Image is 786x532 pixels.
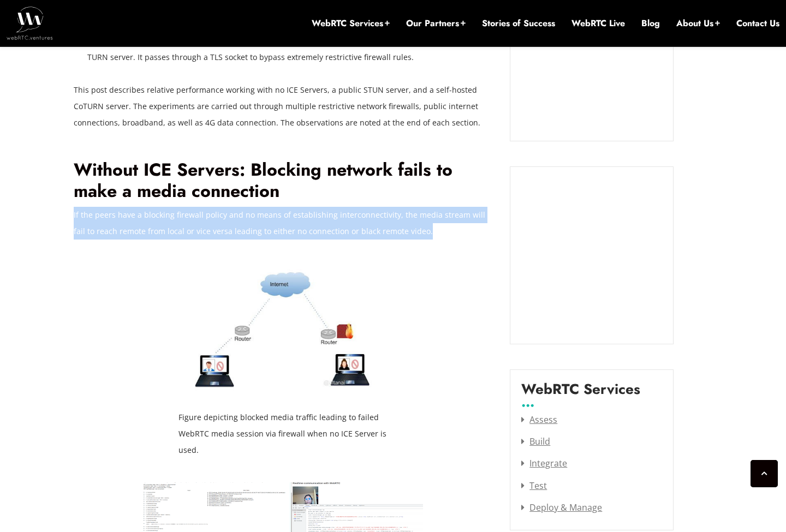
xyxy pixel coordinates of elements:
p: If the peers have a blocking firewall policy and no means of establishing interconnectivity, the ... [74,207,494,240]
li: is used to relay media on a TCP/TLS connection via the TURN server. It passes through a TLS socke... [87,32,494,65]
a: Integrate [521,457,567,469]
a: Contact Us [736,17,779,29]
iframe: Embedded CTA [521,178,662,333]
figcaption: Figure depicting blocked media traffic leading to failed WebRTC media session via firewall when n... [178,409,388,458]
label: WebRTC Services [521,381,640,406]
a: Stories of Success [482,17,555,29]
a: About Us [676,17,720,29]
a: WebRTC Live [571,17,625,29]
a: Deploy & Manage [521,501,602,513]
a: Test [521,480,547,492]
a: Build [521,435,550,447]
h1: Without ICE Servers: Blocking network fails to make a media connection [74,159,494,202]
a: Blog [641,17,660,29]
a: Assess [521,414,557,426]
a: WebRTC Services [312,17,390,29]
a: Our Partners [406,17,466,29]
img: WebRTC.ventures [7,7,53,39]
p: This post describes relative performance working with no ICE Servers, a public STUN server, and a... [74,82,494,131]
